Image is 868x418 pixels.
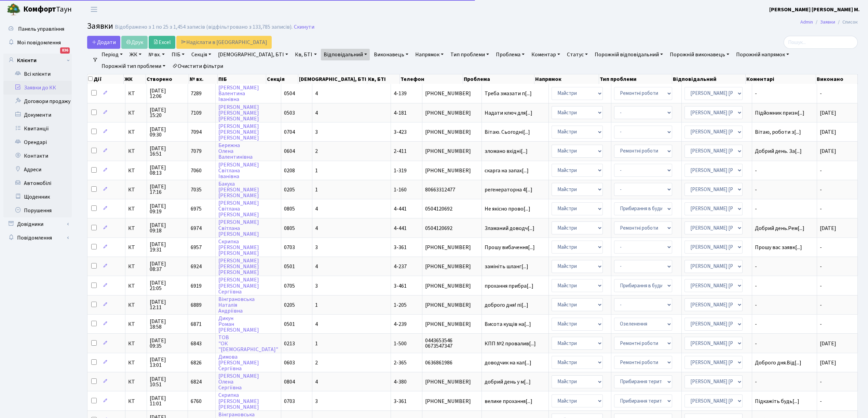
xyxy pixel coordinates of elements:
[150,127,185,138] span: [DATE] 09:30
[820,167,822,174] span: -
[215,49,291,60] a: [DEMOGRAPHIC_DATA], БТІ
[87,36,120,49] a: Додати
[485,378,531,386] span: добрий день у м[...]
[191,378,202,386] span: 6824
[820,282,822,290] span: -
[150,376,185,387] span: [DATE] 10:51
[820,18,835,26] a: Заявки
[3,231,72,245] a: Повідомлення
[150,203,185,214] span: [DATE] 09:19
[425,187,479,192] span: 80663312477
[218,122,259,142] a: [PERSON_NAME][PERSON_NAME][PERSON_NAME]
[150,280,185,291] span: [DATE] 21:05
[60,47,70,54] div: 836
[534,74,599,84] th: Напрямок
[755,147,802,155] span: Добрий день. За[...]
[150,184,185,195] span: [DATE] 17:16
[218,296,255,315] a: ВінграновськаНаталіяАндріївна
[820,186,822,193] span: -
[3,122,72,135] a: Квитанції
[218,219,259,238] a: [PERSON_NAME]Світлана[PERSON_NAME]
[485,301,528,309] span: доброго дня! пі[...]
[284,398,295,405] span: 0703
[85,4,103,15] button: Переключити навігацію
[733,49,792,60] a: Порожній напрямок
[315,359,318,366] span: 2
[3,54,72,67] a: Клієнти
[218,353,259,372] a: Димова[PERSON_NAME]Сергіївна
[425,148,479,154] span: [PHONE_NUMBER]
[218,103,259,122] a: [PERSON_NAME][PERSON_NAME][PERSON_NAME]
[485,359,531,366] span: доводчик на кал[...]
[425,110,479,116] span: [PHONE_NUMBER]
[425,168,479,173] span: [PHONE_NUMBER]
[191,282,202,290] span: 6919
[755,206,814,212] span: -
[128,321,144,327] span: КТ
[755,379,814,385] span: -
[3,149,72,163] a: Контакти
[425,264,479,269] span: [PHONE_NUMBER]
[816,74,858,84] th: Виконано
[394,205,407,213] span: 4-441
[128,187,144,192] span: КТ
[191,225,202,232] span: 6974
[485,128,530,136] span: Вітаю. Сьогодні[...]
[315,90,318,97] span: 4
[3,67,72,81] a: Всі клієнти
[3,95,72,108] a: Договори продажу
[315,147,318,155] span: 2
[820,301,822,309] span: -
[128,206,144,212] span: КТ
[592,49,666,60] a: Порожній відповідальний
[284,186,295,193] span: 0205
[820,320,822,328] span: -
[218,372,259,391] a: [PERSON_NAME]ОленаСергіївна
[529,49,563,60] a: Коментар
[485,225,534,232] span: Зламаний доводч[...]
[425,245,479,250] span: [PHONE_NUMBER]
[150,261,185,272] span: [DATE] 08:37
[463,74,535,84] th: Проблема
[485,167,529,174] span: скарга на запах[...]
[485,90,532,97] span: Треба змазати п[...]
[800,18,813,26] a: Admin
[315,340,318,347] span: 1
[87,20,113,32] span: Заявки
[315,263,318,270] span: 4
[191,301,202,309] span: 6889
[191,263,202,270] span: 6924
[115,24,293,30] div: Відображено з 1 по 25 з 1,454 записів (відфільтровано з 133,785 записів).
[485,320,531,328] span: Висота кущів на[...]
[146,49,167,60] a: № вх.
[284,282,295,290] span: 0705
[127,49,144,60] a: ЖК
[191,147,202,155] span: 7079
[17,39,61,46] span: Мої повідомлення
[150,242,185,253] span: [DATE] 19:31
[191,359,202,366] span: 6826
[284,359,295,366] span: 0603
[23,4,56,15] b: Комфорт
[284,244,295,251] span: 0703
[191,90,202,97] span: 7289
[820,205,822,213] span: -
[284,320,295,328] span: 0501
[755,341,814,346] span: -
[191,186,202,193] span: 7035
[820,225,836,232] span: [DATE]
[284,128,295,136] span: 0704
[394,109,407,117] span: 4-181
[7,3,21,16] img: logo.png
[23,4,72,15] span: Таун
[394,301,407,309] span: 1-205
[284,225,295,232] span: 0805
[146,74,189,84] th: Створено
[128,168,144,173] span: КТ
[150,107,185,118] span: [DATE] 15:20
[321,49,370,60] a: Відповідальний
[218,334,278,353] a: ТОВ"ОК"[DEMOGRAPHIC_DATA]"
[485,186,532,193] span: регенераторна 4[...]
[128,341,144,346] span: КТ
[150,357,185,368] span: [DATE] 13:01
